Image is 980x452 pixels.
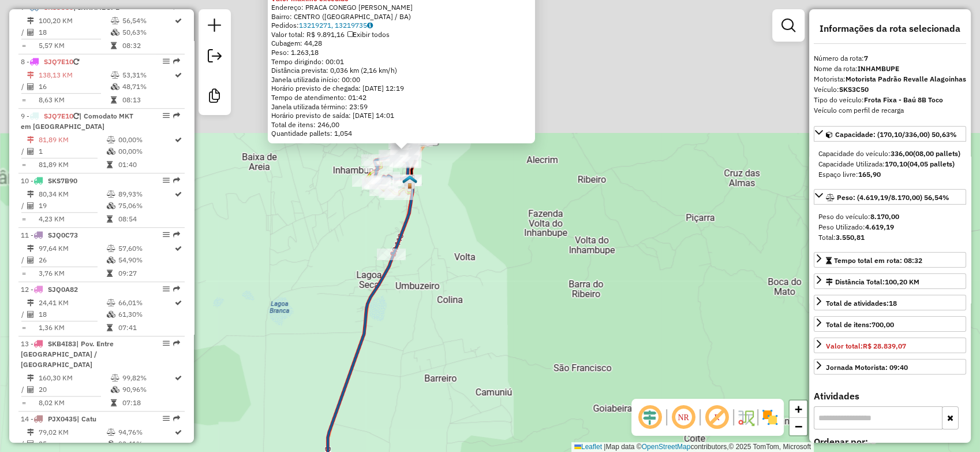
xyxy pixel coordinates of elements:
a: Jornada Motorista: 09:40 [814,359,966,375]
i: Rota otimizada [175,299,182,306]
i: Distância Total [27,429,34,436]
span: Capacidade: (170,10/336,00) 50,63% [835,130,957,139]
i: % de utilização do peso [107,245,115,252]
td: / [21,27,27,38]
h4: Atividades [814,391,966,402]
div: Capacidade: (170,10/336,00) 50,63% [814,144,966,184]
td: = [21,322,27,334]
i: Veículo já utilizado nesta sessão [73,58,79,65]
td: 90,96% [122,384,174,395]
div: Janela utilizada início: 00:00 [271,75,532,84]
td: 138,13 KM [38,69,110,81]
i: Rota otimizada [175,191,182,198]
i: Total de Atividades [27,311,34,318]
i: Total de Atividades [27,257,34,264]
td: / [21,200,27,212]
em: Rota exportada [173,231,180,238]
td: 53,31% [122,69,174,81]
div: Motorista: [814,74,966,84]
td: / [21,146,27,157]
a: Exportar sessão [203,45,226,71]
span: Exibir todos [347,30,390,39]
span: | [604,443,605,451]
span: SJQ7E10 [44,112,73,120]
div: Quantidade pallets: 1,054 [271,129,532,138]
td: 00,00% [118,146,174,157]
a: Distância Total:100,20 KM [814,273,966,289]
td: / [21,438,27,450]
i: % de utilização do peso [111,375,119,381]
td: 48,71% [122,81,174,92]
td: 100,20 KM [38,15,110,27]
td: = [21,213,27,225]
i: Tempo total em rota [107,324,113,331]
i: Distância Total [27,299,34,306]
span: 7 - [21,3,119,12]
td: 1,36 KM [38,322,106,334]
td: 24,41 KM [38,297,106,309]
i: % de utilização do peso [107,191,115,198]
i: % de utilização do peso [111,72,119,79]
div: Pedidos: [271,21,532,30]
strong: (08,00 pallets) [913,149,960,158]
i: Tempo total em rota [111,399,117,406]
i: % de utilização da cubagem [107,311,115,318]
em: Opções [163,58,170,65]
span: − [795,419,802,434]
i: % de utilização da cubagem [111,83,119,90]
strong: SKS3C50 [839,85,869,94]
div: Tempo dirigindo: 00:01 [271,57,532,66]
span: Exibir rótulo [703,403,731,431]
i: % de utilização da cubagem [107,202,115,209]
i: Rota otimizada [175,245,182,252]
td: 3,76 KM [38,268,106,279]
i: % de utilização da cubagem [107,440,115,447]
span: SKS7B90 [48,176,77,185]
div: Veículo: [814,84,966,95]
td: 16 [38,81,110,92]
img: Inhambupe [402,175,417,190]
i: Total de Atividades [27,29,34,36]
td: 160,30 KM [38,372,110,384]
div: Bairro: CENTRO ([GEOGRAPHIC_DATA] / BA) [271,12,532,21]
strong: 3.550,81 [836,233,865,242]
a: Zoom out [790,418,807,435]
div: Tipo do veículo: [814,95,966,105]
td: 89,93% [118,188,174,200]
i: Tempo total em rota [107,161,113,168]
span: 12 - [21,285,78,294]
i: % de utilização do peso [107,429,115,436]
td: 07:41 [118,322,174,334]
td: 8,63 KM [38,94,110,106]
i: Distância Total [27,245,34,252]
em: Opções [163,112,170,119]
div: Peso: 1.263,18 [271,48,532,57]
div: Distância Total: [826,277,919,287]
span: Tempo total em rota: 08:32 [834,256,922,265]
span: SJQ7E10 [44,57,73,66]
td: 00,00% [118,134,174,146]
i: Total de Atividades [27,202,34,209]
i: Rota otimizada [175,136,182,143]
strong: Motorista Padrão Revalle Alagoinhas [846,75,966,83]
i: Rota otimizada [175,375,182,381]
span: SJQ0A82 [48,285,78,294]
span: 14 - [21,414,96,423]
strong: 165,90 [858,170,881,179]
td: 54,90% [118,254,174,266]
td: 80,34 KM [38,188,106,200]
a: Total de itens:700,00 [814,316,966,332]
em: Opções [163,340,170,347]
em: Rota exportada [173,286,180,292]
i: Distância Total [27,72,34,79]
strong: 7 [864,54,868,62]
span: SKS3C50 [44,3,73,12]
td: 81,89 KM [38,159,106,171]
span: | Comodato MKT em [GEOGRAPHIC_DATA] [21,112,133,131]
em: Rota exportada [173,340,180,347]
div: Nome da rota: [814,64,966,74]
i: % de utilização do peso [107,136,115,143]
div: Valor total: R$ 9.891,16 [271,30,532,39]
td: 08:13 [122,94,174,106]
div: Endereço: PRACA CONEGO [PERSON_NAME] [271,3,532,12]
